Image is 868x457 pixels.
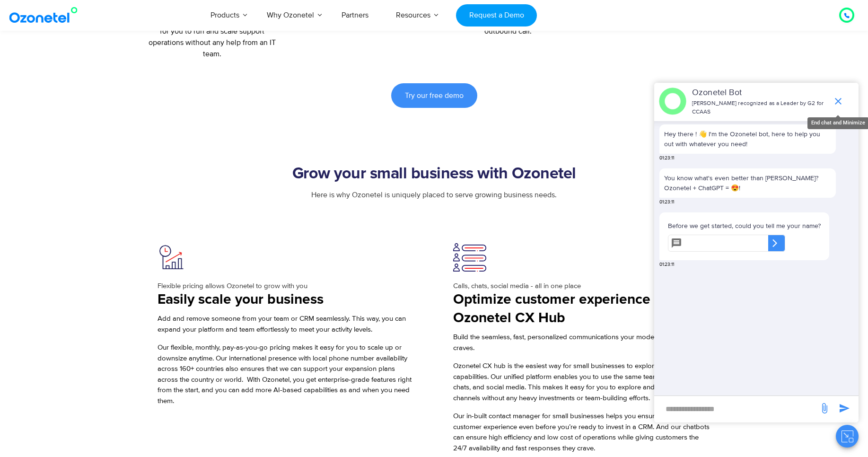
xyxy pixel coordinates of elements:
[836,425,859,448] button: Close chat
[815,399,834,418] span: send message
[668,221,821,231] p: Before we get started, could you tell me your name?
[453,412,710,453] span: Our in-built contact manager for small businesses helps you ensure a consistent customer experien...
[158,343,415,406] p: Our flexible, monthly, pay-as-you-go pricing makes it easy for you to scale up or downsize anytim...
[659,88,686,115] img: header
[139,165,730,184] h2: Grow your small business with Ozonetel
[659,155,674,162] span: 01:23:11
[664,129,831,149] p: Hey there ! 👋 I'm the Ozonetel bot, here to help you out with whatever you need!
[158,290,415,309] h3: Easily scale your business
[659,261,674,268] span: 01:23:11
[453,243,486,272] img: every1
[453,361,711,404] p: Ozonetel CX hub is the easiest way for small businesses to explore omnichannel capabilities. Our ...
[659,199,674,206] span: 01:23:11
[453,290,711,327] h3: Optimize customer experience with the Ozonetel CX Hub
[158,281,415,292] p: Flexible pricing allows Ozonetel to grow with you
[692,99,828,116] p: [PERSON_NAME] recognized as a Leader by G2 for CCAAS
[835,399,854,418] span: send message
[158,243,186,272] img: Boost Productivity
[158,314,415,335] p: Add and remove someone from your team or CRM seamlessly. This way, you can expand your platform a...
[453,281,711,292] p: Calls, chats, social media - all in one place
[391,83,477,108] a: Try our free demo
[453,332,711,353] p: Build the seamless, fast, personalized communications your modern customer craves.
[692,87,828,99] p: Ozonetel Bot
[664,173,831,193] p: You know what's even better than [PERSON_NAME]? Ozonetel + ChatGPT = 😍!
[405,92,464,99] span: Try our free demo
[659,401,814,418] div: new-msg-input
[456,4,537,26] a: Request a Demo
[829,92,848,111] span: end chat or minimize
[311,190,557,200] span: Here is why Ozonetel is uniquely placed to serve growing business needs.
